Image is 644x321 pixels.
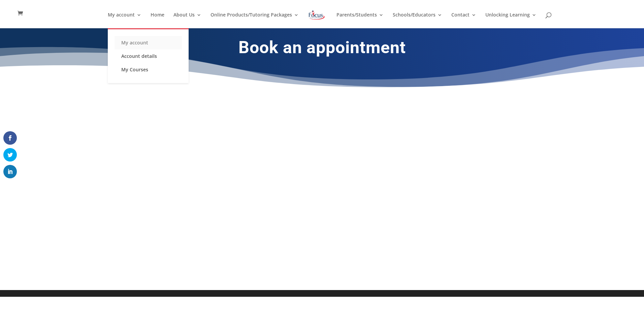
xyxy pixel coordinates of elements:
a: Unlocking Learning [485,12,537,28]
a: My Courses [115,63,182,76]
a: My account [108,12,141,28]
a: Online Products/Tutoring Packages [211,12,299,28]
a: About Us [173,12,201,28]
a: Schools/Educators [393,12,442,28]
a: Contact [451,12,476,28]
a: Account details [115,49,182,63]
a: My account [115,36,182,49]
h1: Book an appointment [140,37,504,61]
a: Parents/Students [336,12,384,28]
img: Focus on Learning [308,9,325,21]
a: Home [151,12,164,28]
